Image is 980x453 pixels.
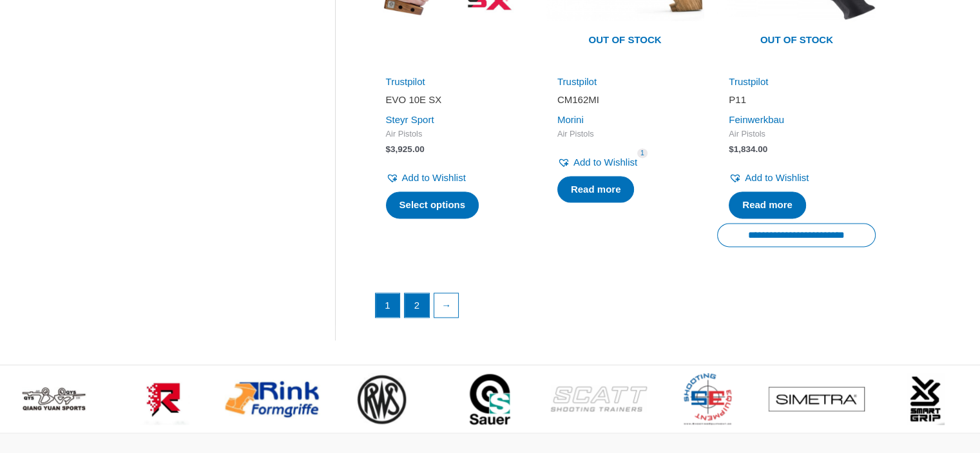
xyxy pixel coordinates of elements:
[573,157,637,168] span: Add to Wishlist
[434,293,459,318] a: →
[386,114,434,125] a: Steyr Sport
[386,93,521,111] a: EVO 10E SX
[557,93,693,111] a: CM162MI
[557,176,635,203] a: Select options for “CM162MI”
[729,76,768,87] a: Trustpilot
[405,293,429,318] a: Page 2
[729,144,734,154] span: $
[729,144,767,154] bdi: 1,834.00
[386,169,466,187] a: Add to Wishlist
[557,129,693,140] span: Air Pistols
[555,26,695,55] span: Out of stock
[386,144,425,154] bdi: 3,925.00
[745,172,809,183] span: Add to Wishlist
[557,114,584,125] a: Morini
[729,114,784,125] a: Feinwerkbau
[557,93,693,106] h2: CM162MI
[729,93,864,106] h2: P11
[386,93,521,106] h2: EVO 10E SX
[386,76,425,87] a: Trustpilot
[729,191,806,218] a: Read more about “P11”
[386,191,479,218] a: Select options for “EVO 10E SX”
[374,293,876,325] nav: Product Pagination
[729,129,864,140] span: Air Pistols
[557,153,637,171] a: Add to Wishlist
[402,172,466,183] span: Add to Wishlist
[727,26,866,55] span: Out of stock
[557,76,597,87] a: Trustpilot
[386,129,521,140] span: Air Pistols
[637,148,648,158] span: 1
[376,293,400,318] span: Page 1
[729,93,864,111] a: P11
[386,144,391,154] span: $
[729,169,809,187] a: Add to Wishlist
